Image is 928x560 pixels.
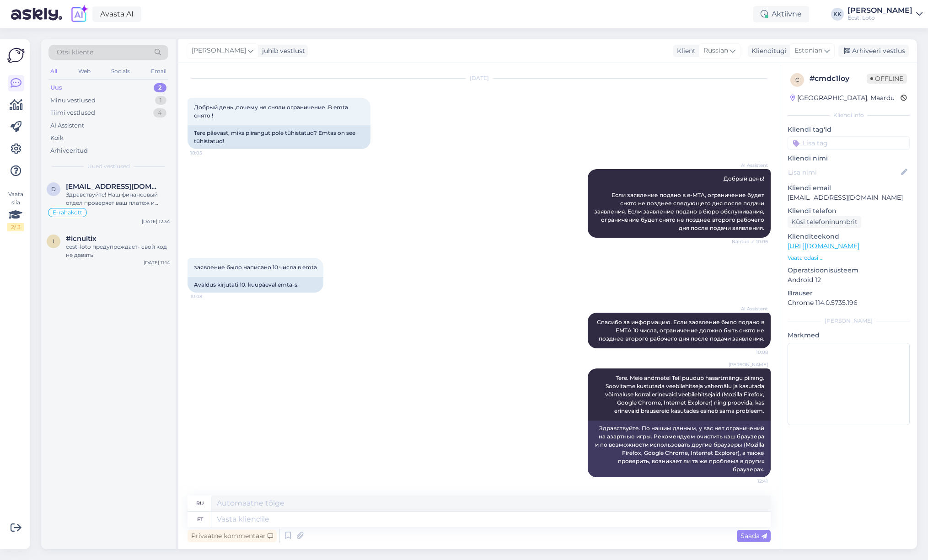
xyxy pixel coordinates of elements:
div: Kliendi info [788,111,910,119]
div: 4 [153,108,166,117]
input: Lisa tag [788,136,910,150]
div: Uus [50,83,62,92]
div: Privaatne kommentaar [188,530,277,542]
div: Socials [109,65,132,77]
div: AI Assistent [50,121,84,130]
span: заявление было написано 10 числа в emta [194,264,317,271]
div: Aktiivne [753,6,809,22]
p: Operatsioonisüsteem [788,266,910,275]
p: Klienditeekond [788,232,910,241]
div: Minu vestlused [50,96,96,105]
div: ru [196,496,204,511]
div: juhib vestlust [258,46,305,56]
div: Arhiveeri vestlus [838,45,909,57]
input: Lisa nimi [788,167,899,177]
p: Vaata edasi ... [788,254,910,262]
div: [DATE] 12:34 [142,218,170,225]
div: [GEOGRAPHIC_DATA], Maardu [790,93,895,103]
span: Добрый день ,почему не сняли ограничение .В emta снято ! [194,104,349,119]
div: 2 [154,83,166,92]
span: 10:08 [190,293,225,300]
p: Kliendi telefon [788,206,910,216]
img: explore-ai [70,5,89,24]
span: c [795,76,799,83]
div: [PERSON_NAME] [788,317,910,325]
div: Здравствуйте. По нашим данным, у вас нет ограничений на азартные игры. Рекомендуем очистить кэш б... [588,421,771,477]
span: Nähtud ✓ 10:06 [732,238,768,245]
div: Tiimi vestlused [50,108,95,117]
p: Märkmed [788,331,910,340]
div: Web [76,65,92,77]
span: Добрый день! Если заявление подано в e-MTA, ограничение будет снято не позднее следующего дня пос... [594,175,766,231]
div: # cmdc1loy [810,73,867,84]
span: 10:05 [190,149,225,156]
span: Russian [703,46,728,56]
span: i [53,238,54,245]
span: [PERSON_NAME] [729,361,768,368]
p: Kliendi tag'id [788,125,910,134]
span: [PERSON_NAME] [192,46,246,56]
div: eesti loto предупреждает- свой код не давать [66,243,170,259]
span: E-rahakott [53,210,82,215]
div: 2 / 3 [7,223,24,231]
div: et [197,512,203,527]
div: 1 [155,96,166,105]
span: Offline [867,74,907,84]
div: Avaldus kirjutati 10. kuupäeval emta-s. [188,277,323,293]
span: AI Assistent [734,305,768,312]
div: Tere päevast, miks piirangut pole tühistatud? Emtas on see tühistatud! [188,125,370,149]
p: [EMAIL_ADDRESS][DOMAIN_NAME] [788,193,910,203]
span: Otsi kliente [57,48,93,57]
a: [URL][DOMAIN_NAME] [788,242,859,250]
span: 10:08 [734,349,768,356]
div: All [48,65,59,77]
div: Email [149,65,168,77]
span: #icnultix [66,235,97,243]
div: Kõik [50,133,64,143]
span: d [51,186,56,192]
span: dmitrinem@gmail.com [66,182,161,191]
span: Estonian [794,46,822,56]
div: Klienditugi [748,46,787,56]
div: Eesti Loto [848,14,912,21]
p: Kliendi email [788,183,910,193]
p: Android 12 [788,275,910,285]
div: [DATE] [188,74,771,82]
div: Arhiveeritud [50,146,88,155]
div: Küsi telefoninumbrit [788,216,861,228]
p: Chrome 114.0.5735.196 [788,298,910,308]
span: AI Assistent [734,162,768,169]
div: [PERSON_NAME] [848,7,912,14]
div: Vaata siia [7,190,24,231]
div: Klient [673,46,696,56]
div: KK [831,8,844,21]
a: [PERSON_NAME]Eesti Loto [848,7,923,21]
div: Здравствуйте! Наш финансовый отдел проверяет ваш платеж и либо вернет его на ваш банковский счет,... [66,191,170,207]
span: Спасибо за информацию. Если заявление было подано в EMTA 10 числа, ограничение должно быть снято ... [597,319,766,342]
a: Avasta AI [92,6,141,22]
div: [DATE] 11:14 [144,259,170,266]
span: Tere. Meie andmetel Teil puudub hasartmängu piirang. Soovitame kustutada veebilehitseja vahemälu ... [605,374,766,414]
span: Saada [740,532,767,540]
span: Uued vestlused [87,162,130,171]
span: 12:41 [734,478,768,485]
img: Askly Logo [7,47,25,64]
p: Kliendi nimi [788,154,910,163]
p: Brauser [788,288,910,298]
